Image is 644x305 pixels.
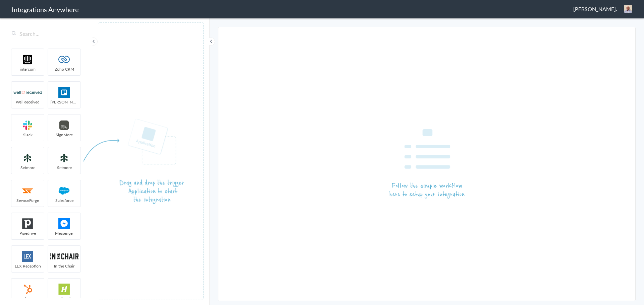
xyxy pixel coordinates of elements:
[13,54,42,65] img: intercom-logo.svg
[11,132,44,138] span: Slack
[7,27,86,40] input: Search...
[11,230,44,236] span: Pipedrive
[50,152,78,164] img: setmoreNew.jpg
[13,185,42,197] img: serviceforge-icon.png
[573,5,617,13] span: [PERSON_NAME].
[50,284,78,295] img: hs-app-logo.svg
[48,198,80,203] span: Salesforce
[13,152,42,164] img: setmoreNew.jpg
[11,99,44,105] span: WellReceived
[12,5,79,14] h1: Integrations Anywhere
[11,263,44,269] span: LEX Reception
[48,230,80,236] span: Messenger
[624,5,632,13] img: work-pic.jpg
[48,263,80,269] span: In the Chair
[50,251,78,262] img: inch-logo.svg
[83,119,184,204] img: instruction-trigger.png
[50,185,78,197] img: salesforce-logo.svg
[11,198,44,203] span: ServiceForge
[50,218,78,229] img: FBM.png
[48,296,80,302] span: HelloSells
[11,296,44,302] span: HubSpot
[50,54,78,65] img: zoho-logo.svg
[13,218,42,229] img: pipedrive.png
[48,132,80,138] span: SignMore
[13,284,42,295] img: hubspot-logo.svg
[389,129,465,199] img: instruction-workflow.png
[50,120,78,131] img: signmore-logo.png
[48,165,80,170] span: Setmore
[11,66,44,72] span: intercom
[13,87,42,98] img: wr-logo.svg
[48,99,80,105] span: [PERSON_NAME]
[13,120,42,131] img: slack-logo.svg
[13,251,42,262] img: lex-app-logo.svg
[11,165,44,170] span: Setmore
[50,87,78,98] img: trello.png
[48,66,80,72] span: Zoho CRM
